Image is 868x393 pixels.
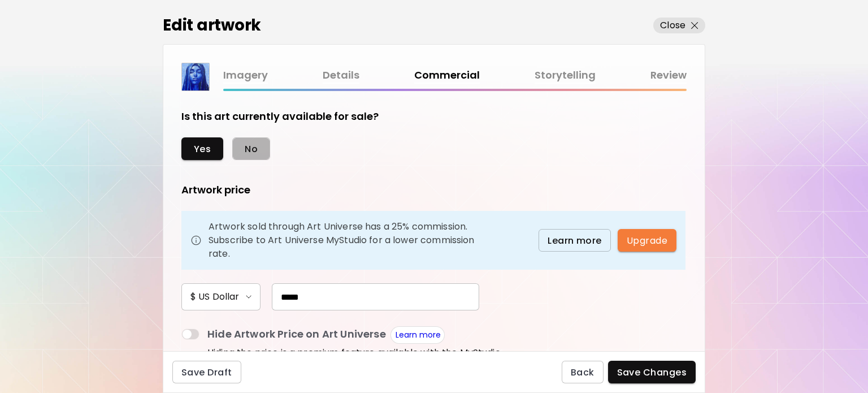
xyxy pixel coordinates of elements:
span: Save Draft [181,366,232,378]
p: Artwork sold through Art Universe has a 25% commission. Subscribe to Art Universe MyStudio for a ... [209,220,481,261]
a: Review [650,67,687,84]
button: No [232,137,270,160]
span: Upgrade [627,235,667,247]
span: Back [571,366,594,378]
h5: Is this art currently available for sale? [181,109,379,124]
button: Upgrade [618,229,676,252]
h5: Artwork price [181,183,250,197]
button: Yes [181,137,223,160]
span: No [245,143,258,155]
a: Storytelling [535,67,596,84]
img: thumbnail [182,63,209,90]
button: $ US Dollar [181,283,261,310]
a: Learn more [396,329,441,340]
button: Learn more [539,229,611,252]
span: Learn more [548,235,602,247]
span: Save Changes [617,366,687,378]
button: Save Draft [172,361,241,383]
img: info [190,235,202,246]
button: Back [562,361,604,383]
h6: $ US Dollar [190,290,239,304]
a: Imagery [223,67,268,84]
p: Hiding the price is a premium feature available with the MyStudio Professional plan. [207,346,543,373]
p: Hide Artwork Price on Art Universe [207,326,386,344]
a: Details [323,67,359,84]
button: Save Changes [608,361,696,383]
span: Yes [194,143,211,155]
